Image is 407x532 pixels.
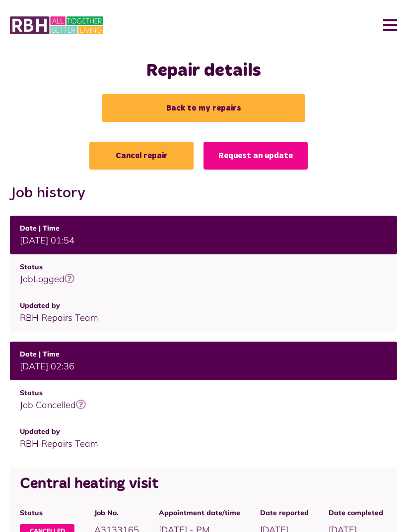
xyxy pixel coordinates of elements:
h1: Repair details [10,60,397,82]
span: Date completed [329,508,383,518]
span: Central heating visit [20,476,158,491]
span: Status [20,508,74,518]
td: JobLogged [10,254,397,293]
h2: Job history [10,184,397,202]
span: Date reported [260,508,309,518]
td: Job Cancelled [10,380,397,419]
span: Appointment date/time [159,508,240,518]
td: RBH Repairs Team [10,293,397,332]
td: [DATE] 01:54 [10,216,397,254]
td: RBH Repairs Team [10,419,397,458]
td: [DATE] 02:36 [10,342,397,380]
img: MyRBH [10,15,103,36]
a: Back to my repairs [102,94,305,122]
a: Cancel repair [89,142,194,170]
span: Job No. [94,508,139,518]
a: Request an update [203,142,308,170]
